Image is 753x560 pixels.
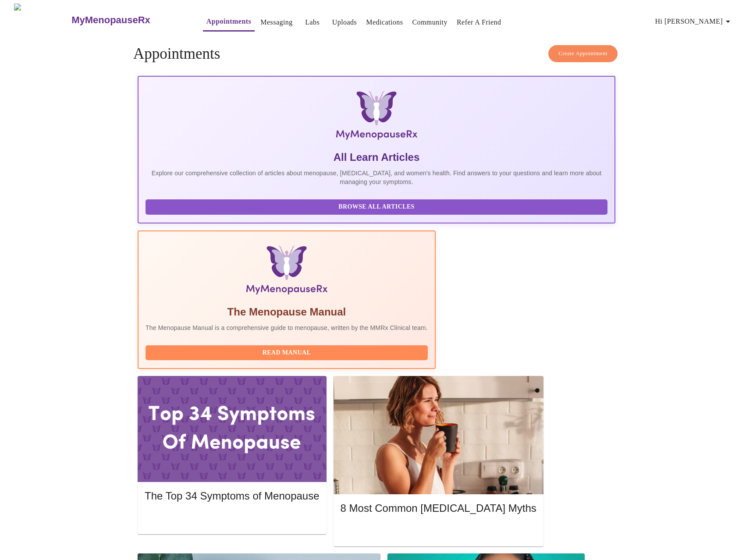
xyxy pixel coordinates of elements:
[457,16,501,28] a: Refer a Friend
[153,514,310,525] span: Read More
[146,150,607,164] h5: All Learn Articles
[558,49,607,59] span: Create Appointment
[362,14,406,31] button: Medications
[655,15,733,28] span: Hi [PERSON_NAME]
[146,345,428,361] button: Read Manual
[305,16,320,28] a: Labs
[146,323,428,332] p: The Menopause Manual is a comprehensive guide to menopause, written by the MMRx Clinical team.
[14,4,71,36] img: MyMenopauseRx Logo
[548,45,618,62] button: Create Appointment
[453,14,505,31] button: Refer a Friend
[341,523,536,539] button: Read More
[206,15,251,28] a: Appointments
[341,526,539,534] a: Read More
[154,347,419,358] span: Read Manual
[146,199,607,215] button: Browse All Articles
[652,13,737,30] button: Hi [PERSON_NAME]
[190,245,383,298] img: Menopause Manual
[260,16,292,28] a: Messaging
[71,5,185,35] a: MyMenopauseRx
[146,305,428,319] h5: The Menopause Manual
[133,45,620,63] h4: Appointments
[257,14,296,31] button: Messaging
[145,489,319,503] h5: The Top 34 Symptoms of Menopause
[366,16,403,28] a: Medications
[408,14,451,31] button: Community
[298,14,327,31] button: Labs
[203,13,255,32] button: Appointments
[145,514,321,522] a: Read More
[146,348,430,356] a: Read Manual
[349,525,528,536] span: Read More
[329,14,361,31] button: Uploads
[145,511,319,527] button: Read More
[217,91,536,143] img: MyMenopauseRx Logo
[154,202,599,213] span: Browse All Articles
[71,14,150,26] h3: MyMenopauseRx
[412,16,448,28] a: Community
[341,501,536,515] h5: 8 Most Common [MEDICAL_DATA] Myths
[146,202,610,210] a: Browse All Articles
[146,169,607,186] p: Explore our comprehensive collection of articles about menopause, [MEDICAL_DATA], and women's hea...
[332,16,357,28] a: Uploads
